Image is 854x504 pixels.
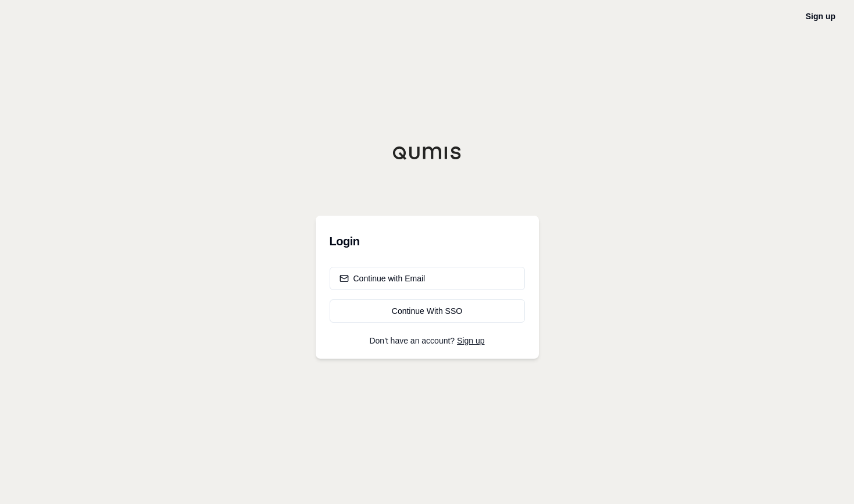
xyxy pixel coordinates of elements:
a: Sign up [457,336,484,345]
a: Continue With SSO [330,299,525,323]
button: Continue with Email [330,267,525,290]
div: Continue with Email [340,273,426,284]
h3: Login [330,230,525,253]
p: Don't have an account? [330,337,525,345]
a: Sign up [806,12,835,21]
div: Continue With SSO [340,305,515,317]
img: Qumis [392,146,462,160]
